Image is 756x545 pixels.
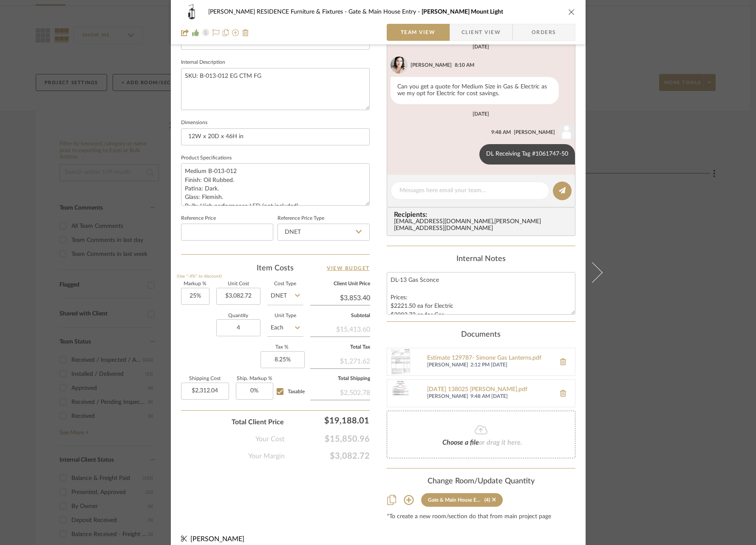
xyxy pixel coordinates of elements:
[394,219,572,232] div: [EMAIL_ADDRESS][DOMAIN_NAME] , [PERSON_NAME][EMAIL_ADDRESS][DOMAIN_NAME]
[427,393,468,400] span: [PERSON_NAME]
[181,377,229,381] label: Shipping Cost
[181,282,210,286] label: Markup %
[394,211,572,219] span: Recipients:
[568,8,575,16] button: close
[442,439,479,446] span: Choose a file
[216,282,260,286] label: Unit Cost
[387,380,414,407] img: 2025-05-06 138025 Jen Mauldin.pdf
[310,377,370,381] label: Total Shipping
[391,77,559,104] div: Can you get a quote for Medium Size in Gas & Electric as we my opt for Electric for cost savings.
[470,393,551,400] span: 9:48 AM [DATE]
[181,263,370,273] div: Item Costs
[181,216,216,221] label: Reference Price
[473,44,489,50] div: [DATE]
[348,9,422,15] span: Gate & Main House Entry
[181,121,207,125] label: Dimensions
[391,57,408,74] img: c03cd5bd-0e0d-4b01-9cb7-30b9b6627bb1.jpg
[473,111,489,117] div: [DATE]
[387,514,575,520] div: *To create a new room/section do that from main project page
[208,9,348,15] span: [PERSON_NAME] RESIDENCE Furniture & Fixtures
[310,353,370,368] div: $1,271.62
[310,282,370,286] label: Client Unit Price
[427,362,468,369] span: [PERSON_NAME]
[422,9,503,15] span: [PERSON_NAME] Mount Light
[285,451,370,461] span: $3,082.72
[401,24,436,41] span: Team View
[514,128,555,136] div: [PERSON_NAME]
[310,345,370,349] label: Total Tax
[242,29,249,36] img: Remove from project
[427,386,551,393] a: [DATE] 138025 [PERSON_NAME].pdf
[428,497,482,503] div: Gate & Main House Entry
[310,314,370,318] label: Subtotal
[260,345,303,349] label: Tax %
[558,124,575,141] img: user_avatar.png
[310,321,370,336] div: $15,413.60
[484,497,490,503] div: (4)
[181,128,370,145] input: Enter the dimensions of this item
[181,156,232,160] label: Product Specifications
[255,434,285,444] span: Your Cost
[181,60,225,65] label: Internal Description
[427,355,551,362] a: Estimate 129787- Simone Gas Lanterns.pdf
[470,362,551,369] span: 2:12 PM [DATE]
[216,314,260,318] label: Quantity
[277,216,324,221] label: Reference Price Type
[190,536,244,542] span: [PERSON_NAME]
[522,24,566,41] span: Orders
[387,330,575,340] div: Documents
[479,439,522,446] span: or drag it here.
[455,61,474,69] div: 8:10 AM
[310,384,370,400] div: $2,502.78
[387,348,414,375] img: Estimate 129787- Simone Gas Lanterns.pdf
[327,263,370,273] a: View Budget
[479,144,575,165] div: DL Receiving Tag #1061747-50
[236,377,273,381] label: Ship. Markup %
[285,434,370,444] span: $15,850.96
[491,128,511,136] div: 9:48 AM
[462,24,501,41] span: Client View
[267,314,303,318] label: Unit Type
[288,412,373,429] div: $19,188.01
[181,3,201,20] img: c8898013-72df-46e7-b6bf-ff6a78876d2e_48x40.jpg
[411,61,452,69] div: [PERSON_NAME]
[387,477,575,486] div: Change Room/Update Quantity
[248,451,285,461] span: Your Margin
[232,417,284,427] span: Total Client Price
[288,389,305,394] span: Taxable
[387,255,575,264] div: Internal Notes
[267,282,303,286] label: Cost Type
